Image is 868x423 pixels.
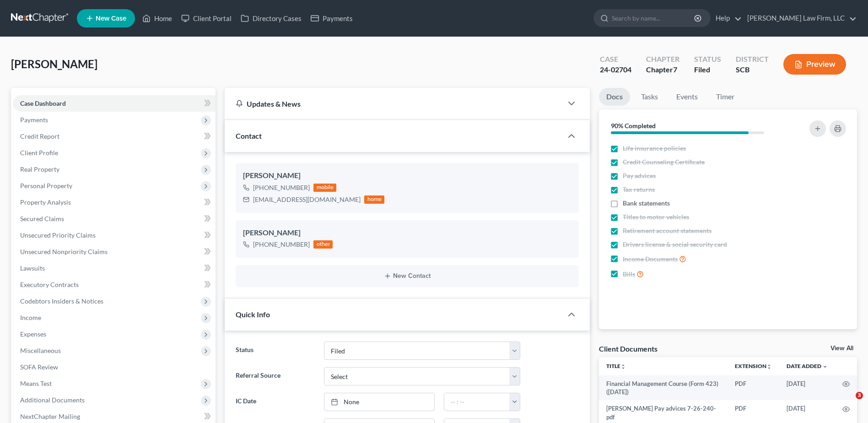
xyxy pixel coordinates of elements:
[11,57,97,70] span: [PERSON_NAME]
[20,215,64,222] span: Secured Claims
[20,99,66,107] span: Case Dashboard
[735,363,772,369] a: Extensionunfold_more
[20,231,96,239] span: Unsecured Priority Claims
[623,240,727,249] span: Drivers license & social security card
[20,116,48,124] span: Payments
[20,314,41,321] span: Income
[623,270,635,279] span: Bills
[20,132,59,140] span: Credit Report
[13,227,216,244] a: Unsecured Priority Claims
[364,195,384,204] div: home
[620,364,626,369] i: unfold_more
[20,149,58,157] span: Client Profile
[231,393,319,411] label: IC Date
[20,297,103,305] span: Codebtors Insiders & Notices
[236,131,262,140] span: Contact
[20,412,80,420] span: NextChapter Mailing
[694,54,721,65] div: Status
[306,10,357,27] a: Payments
[13,260,216,277] a: Lawsuits
[236,10,306,27] a: Directory Cases
[231,367,319,385] label: Referral Source
[444,393,510,411] input: -- : --
[243,272,571,280] button: New Contact
[20,347,61,354] span: Miscellaneous
[236,99,551,108] div: Updates & News
[96,15,126,22] span: New Case
[600,54,631,65] div: Case
[20,198,71,206] span: Property Analysis
[20,396,85,404] span: Additional Documents
[612,10,695,27] input: Search by name...
[20,182,72,190] span: Personal Property
[177,10,236,27] a: Client Portal
[606,363,626,369] a: Titleunfold_more
[711,10,742,27] a: Help
[600,65,631,75] div: 24-02704
[623,255,678,264] span: Income Documents
[728,375,779,401] td: PDF
[236,310,270,319] span: Quick Info
[646,65,679,75] div: Chapter
[623,171,656,180] span: Pay advices
[20,380,52,387] span: Means Test
[13,194,216,211] a: Property Analysis
[646,54,679,65] div: Chapter
[673,65,677,74] span: 7
[669,88,705,106] a: Events
[13,95,216,112] a: Case Dashboard
[856,392,863,399] span: 3
[599,344,658,353] div: Client Documents
[623,212,689,222] span: Titles to motor vehicles
[253,183,310,192] div: [PHONE_NUMBER]
[837,392,859,414] iframe: Intercom live chat
[313,184,336,192] div: mobile
[694,65,721,75] div: Filed
[138,10,177,27] a: Home
[611,122,656,130] strong: 90% Completed
[736,54,769,65] div: District
[599,88,630,106] a: Docs
[243,228,571,239] div: [PERSON_NAME]
[20,330,46,338] span: Expenses
[634,88,665,106] a: Tasks
[231,342,319,360] label: Status
[13,244,216,260] a: Unsecured Nonpriority Claims
[20,363,58,371] span: SOFA Review
[787,363,828,369] a: Date Added expand_more
[766,364,772,369] i: unfold_more
[736,65,769,75] div: SCB
[243,170,571,181] div: [PERSON_NAME]
[783,54,846,75] button: Preview
[623,226,712,235] span: Retirement account statements
[324,393,434,411] a: None
[13,359,216,375] a: SOFA Review
[20,264,45,272] span: Lawsuits
[253,195,361,204] div: [EMAIL_ADDRESS][DOMAIN_NAME]
[599,375,728,401] td: Financial Management Course (Form 423) ([DATE])
[253,240,310,249] div: [PHONE_NUMBER]
[13,211,216,227] a: Secured Claims
[313,240,333,249] div: other
[830,345,853,352] a: View All
[623,185,655,194] span: Tax returns
[623,199,670,208] span: Bank statements
[623,144,686,153] span: Life insurance policies
[13,277,216,293] a: Executory Contracts
[623,157,705,167] span: Credit Counseling Certificate
[709,88,742,106] a: Timer
[13,128,216,145] a: Credit Report
[20,165,59,173] span: Real Property
[743,10,857,27] a: [PERSON_NAME] Law Firm, LLC
[822,364,828,369] i: expand_more
[20,281,79,288] span: Executory Contracts
[779,375,835,401] td: [DATE]
[20,248,108,255] span: Unsecured Nonpriority Claims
